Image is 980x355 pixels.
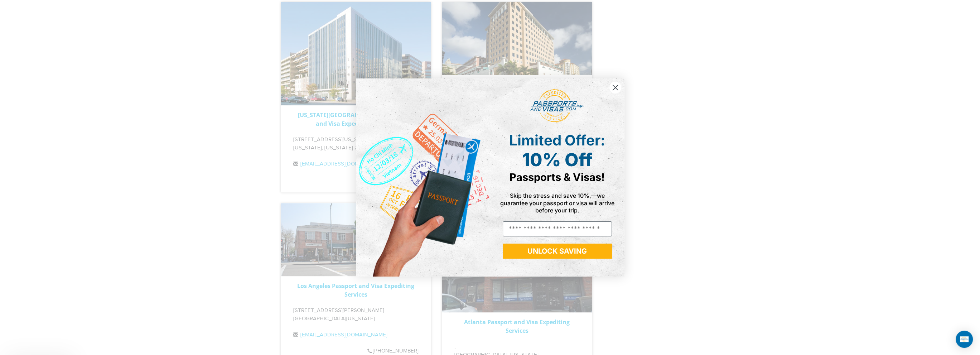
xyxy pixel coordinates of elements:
button: Close dialog [609,81,622,94]
span: Skip the stress and save 10%,—we guarantee your passport or visa will arrive before your trip. [500,192,614,214]
img: passports and visas [530,89,584,123]
div: Open Intercom Messenger [956,331,973,348]
span: 10% Off [522,149,592,171]
span: Limited Offer: [509,131,605,149]
button: UNLOCK SAVING [503,244,612,259]
img: de9cda0d-0715-46ca-9a25-073762a91ba7.png [356,78,490,277]
span: Passports & Visas! [510,171,605,183]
